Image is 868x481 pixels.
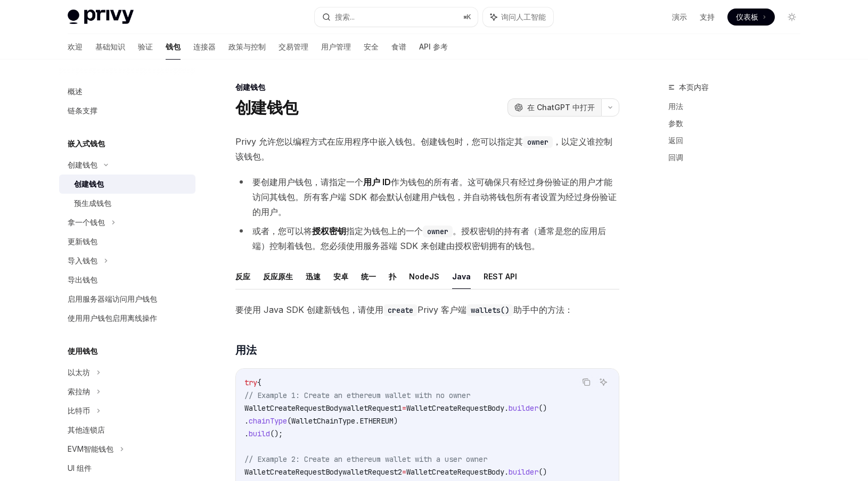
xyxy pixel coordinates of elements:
font: 迅速 [306,272,321,281]
font: 返回 [668,136,683,145]
font: 更新钱包 [68,237,97,246]
button: 询问人工智能 [596,375,610,389]
font: 或者，您可以将 [252,226,312,236]
span: . [244,429,249,438]
span: builder [509,467,538,477]
span: . [504,467,509,477]
a: UI 组件 [59,459,195,478]
span: WalletCreateRequestBody [244,467,342,477]
a: 安全 [364,34,379,60]
font: 索拉纳 [68,387,90,396]
button: 安卓 [333,264,348,289]
a: 更新钱包 [59,232,195,251]
a: 使用用户钱包启用离线操作 [59,309,195,328]
font: 统一 [361,272,376,281]
span: () [538,403,547,413]
font: 导入钱包 [68,256,97,265]
font: 授权密钥 [312,226,346,236]
a: 参数 [668,115,809,132]
span: walletRequest1 [342,403,402,413]
a: 基础知识 [95,34,125,60]
font: 交易管理 [279,42,308,51]
span: WalletCreateRequestBody [244,403,342,413]
a: 返回 [668,132,809,149]
span: builder [509,403,538,413]
span: { [257,378,261,387]
font: 扑 [389,272,396,281]
a: 预生成钱包 [59,194,195,213]
span: . [244,416,249,426]
code: wallets() [466,304,513,316]
button: REST API [484,264,517,289]
font: 用法 [235,344,256,356]
font: 支持 [700,12,715,21]
a: 创建钱包 [59,175,195,194]
font: 欢迎 [68,42,83,51]
span: ( [287,416,291,426]
font: 用户管理 [321,42,351,51]
font: 基础知识 [95,42,125,51]
span: . [504,403,509,413]
font: UI 组件 [68,463,92,472]
font: 连接器 [193,42,216,51]
button: 迅速 [306,264,321,289]
font: 要使用 Java SDK 创建新钱包，请使用 [235,304,383,315]
font: 用法 [668,102,683,111]
a: 其他连锁店 [59,420,195,439]
font: 安全 [364,42,379,51]
font: 其他连锁店 [68,425,105,434]
font: 嵌入式钱包 [68,139,105,148]
font: 作为钱包的所有者。这可确保只有经过身份验证的用户才能访问其钱包。所有客户端 SDK 都会默认创建用户钱包，并自动将钱包所有者设置为经过身份验证的用户。 [252,177,617,217]
font: Privy 允许您以编程方式在应用程序中嵌入钱包。创建钱包时，您可以指定其 [235,136,523,147]
font: 使用钱包 [68,346,97,355]
span: ETHEREUM [359,416,394,426]
a: 欢迎 [68,34,83,60]
font: 钱包 [166,42,181,51]
span: WalletChainType [291,416,355,426]
font: 用户 ID [363,177,391,187]
button: 复制代码块中的内容 [579,375,593,389]
font: REST API [484,272,517,281]
button: 在 ChatGPT 中打开 [507,98,601,117]
a: 链条支撑 [59,101,195,120]
font: 要创建用户钱包，请指定一个 [252,177,363,187]
a: 政策与控制 [228,34,266,60]
font: 创建钱包 [74,179,104,188]
font: 验证 [138,42,153,51]
font: 回调 [668,153,683,162]
a: 演示 [672,12,687,22]
span: () [538,467,547,477]
a: 连接器 [193,34,216,60]
button: NodeJS [409,264,439,289]
span: WalletCreateRequestBody [406,467,504,477]
font: ⌘ [463,13,466,21]
code: owner [423,226,453,237]
span: ) [394,416,398,426]
span: WalletCreateRequestBody [406,403,504,413]
a: 钱包 [166,34,181,60]
a: 用户管理 [321,34,351,60]
font: Privy 客户端 [417,304,466,315]
span: try [244,378,257,387]
button: 统一 [361,264,376,289]
code: owner [523,136,553,148]
font: 政策与控制 [228,42,266,51]
button: 扑 [389,264,396,289]
font: 导出钱包 [68,275,97,284]
button: 搜索...⌘K [315,7,478,27]
font: 使用用户钱包启用离线操作 [68,313,157,322]
font: 拿一个钱包 [68,218,105,227]
font: EVM智能钱包 [68,444,113,453]
a: 启用服务器端访问用户钱包 [59,289,195,309]
span: walletRequest2 [342,467,402,477]
a: 支持 [700,12,715,22]
a: 概述 [59,82,195,101]
img: 灯光标志 [68,10,134,24]
font: 食谱 [391,42,406,51]
a: 用法 [668,98,809,115]
span: (); [270,429,283,438]
a: API 参考 [419,34,448,60]
a: 食谱 [391,34,406,60]
font: 参数 [668,119,683,128]
button: Java [452,264,471,289]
